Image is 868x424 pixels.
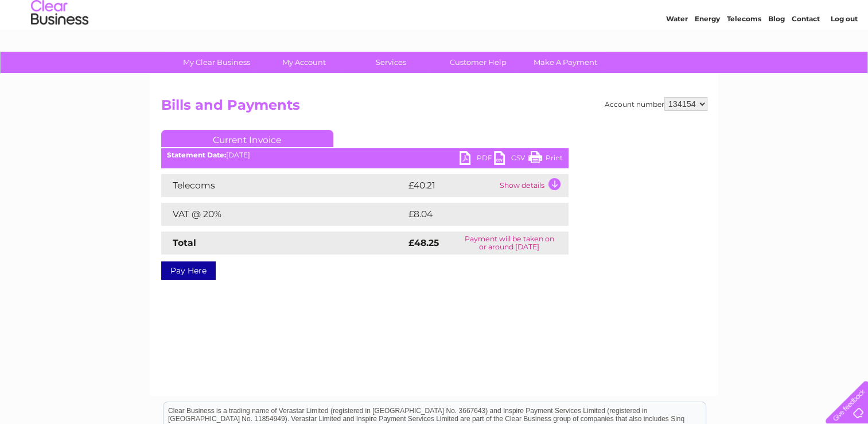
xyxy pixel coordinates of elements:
[431,52,526,73] a: Customer Help
[830,49,857,57] a: Log out
[161,174,406,197] td: Telecoms
[169,52,264,73] a: My Clear Business
[450,232,569,255] td: Payment will be taken on or around [DATE]
[164,6,706,56] div: Clear Business is a trading name of Verastar Limited (registered in [GEOGRAPHIC_DATA] No. 3667643...
[161,151,569,159] div: [DATE]
[167,151,226,159] b: Statement Date:
[695,49,720,57] a: Energy
[727,49,761,57] a: Telecoms
[256,52,351,73] a: My Account
[768,49,785,57] a: Blog
[161,130,333,147] a: Current Invoice
[666,49,688,57] a: Water
[792,49,820,57] a: Contact
[344,52,438,73] a: Services
[518,52,613,73] a: Make A Payment
[605,97,707,111] div: Account number
[652,6,731,20] a: 0333 014 3131
[406,174,497,197] td: £40.21
[161,203,406,226] td: VAT @ 20%
[528,151,563,168] a: Print
[408,237,439,248] strong: £48.25
[30,30,89,65] img: logo.png
[497,174,569,197] td: Show details
[161,97,707,119] h2: Bills and Payments
[173,237,196,248] strong: Total
[494,151,528,168] a: CSV
[406,203,542,226] td: £8.04
[460,151,494,168] a: PDF
[161,261,216,280] a: Pay Here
